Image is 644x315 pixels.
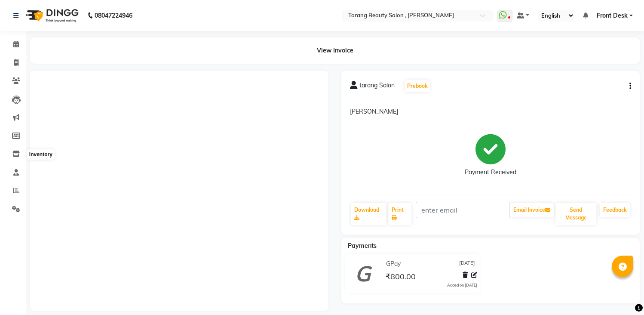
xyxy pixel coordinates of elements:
a: Download [351,203,386,225]
span: tarang Salon [359,81,395,93]
div: View Invoice [30,37,640,64]
b: 08047224946 [95,3,132,28]
a: Feedback [600,203,630,217]
a: Print [388,203,411,225]
div: Added on [DATE] [447,282,477,288]
button: Email Invoice [510,203,554,217]
span: GPay [386,259,401,269]
span: ₹800.00 [386,272,416,284]
div: Payment Received [465,168,516,177]
span: Payments [348,242,377,250]
span: [DATE] [459,259,475,269]
button: Prebook [405,80,430,92]
p: [PERSON_NAME] [350,107,631,116]
input: enter email [416,202,510,218]
div: Inventory [27,150,55,160]
span: Front Desk [597,11,628,20]
iframe: chat widget [608,281,635,306]
button: Send Message [555,203,596,225]
img: logo [22,3,81,28]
